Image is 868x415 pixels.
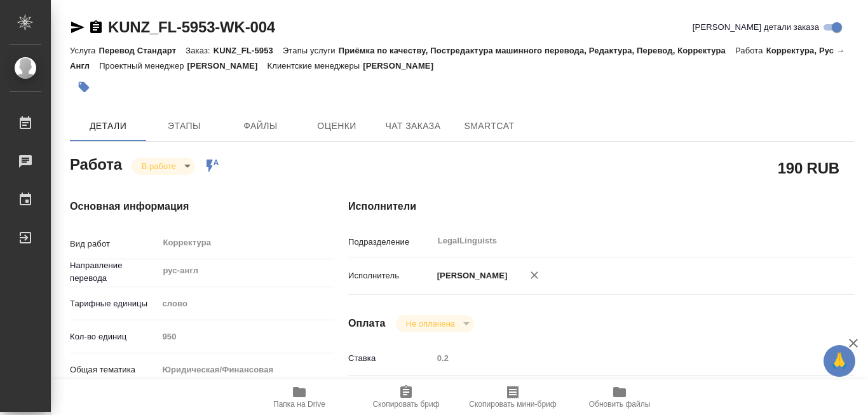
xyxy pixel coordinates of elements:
button: Скопировать бриф [353,379,459,415]
button: 🙏 [824,345,855,377]
button: Папка на Drive [246,379,353,415]
div: В работе [396,315,474,332]
span: Этапы [154,118,215,134]
button: Обновить файлы [566,379,673,415]
div: В работе [132,158,195,175]
div: Юридическая/Финансовая [158,359,334,381]
p: [PERSON_NAME] [187,61,268,71]
button: Удалить исполнителя [520,261,548,289]
p: Приёмка по качеству, Постредактура машинного перевода, Редактура, Перевод, Корректура [339,46,735,55]
p: Кол-во единиц [70,330,158,343]
h2: Работа [70,152,122,175]
span: SmartCat [459,118,520,134]
p: Направление перевода [70,259,158,285]
p: Общая тематика [70,364,158,376]
span: Обновить файлы [589,400,651,409]
p: Этапы услуги [283,46,339,55]
button: Добавить тэг [70,73,98,101]
p: Перевод Стандарт [98,46,186,55]
span: [PERSON_NAME] детали заказа [693,21,819,34]
button: Скопировать мини-бриф [459,379,566,415]
h4: Оплата [348,316,386,331]
span: 🙏 [829,348,850,374]
div: слово [158,293,334,315]
p: [PERSON_NAME] [363,61,443,71]
span: Оценки [306,118,367,134]
span: Папка на Drive [273,400,325,409]
p: Заказ: [186,46,213,55]
p: [PERSON_NAME] [433,269,508,282]
span: Скопировать бриф [372,400,439,409]
p: Тарифные единицы [70,297,158,310]
p: Исполнитель [348,269,433,282]
p: Услуга [70,46,98,55]
h2: 190 RUB [778,157,839,179]
button: Скопировать ссылку [88,20,104,35]
button: Не оплачена [402,318,459,329]
span: Файлы [230,118,291,134]
button: В работе [138,161,180,172]
button: Скопировать ссылку для ЯМессенджера [70,20,85,35]
h4: Исполнители [348,199,854,214]
p: Подразделение [348,236,433,248]
input: Пустое поле [158,327,334,346]
p: Ставка [348,352,433,365]
p: Клиентские менеджеры [268,61,363,71]
span: Скопировать мини-бриф [469,400,556,409]
p: Вид работ [70,238,158,250]
input: Пустое поле [433,349,812,367]
p: KUNZ_FL-5953 [214,46,283,55]
a: KUNZ_FL-5953-WK-004 [108,18,275,36]
p: Работа [735,46,766,55]
h4: Основная информация [70,199,297,214]
span: Чат заказа [383,118,444,134]
span: Детали [78,118,139,134]
p: Проектный менеджер [99,61,187,71]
